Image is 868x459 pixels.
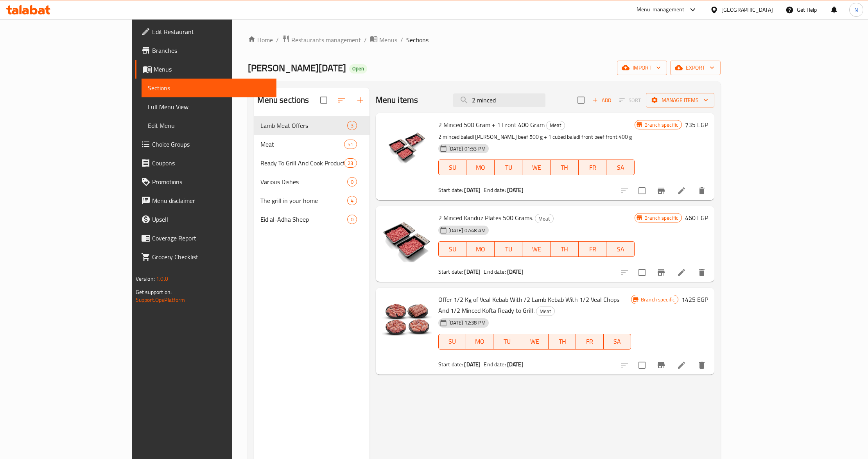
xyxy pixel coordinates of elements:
span: SU [442,244,464,255]
span: Meat [260,140,344,149]
span: import [623,63,661,73]
a: Restaurants management [282,35,361,45]
span: Get support on: [136,287,172,297]
div: Ready To Grill And Cook Products [260,158,344,168]
a: Menus [370,35,397,45]
h6: 460 EGP [685,212,708,223]
button: MO [466,334,493,350]
button: TU [495,160,523,175]
span: 2 Minced Kanduz Plates 500 Grams. [438,212,533,224]
div: items [347,177,357,186]
button: WE [522,160,551,175]
span: End date: [484,185,506,195]
button: MO [466,241,495,257]
span: Select section [573,92,589,108]
button: SU [438,160,467,175]
span: MO [469,336,490,347]
span: Start date: [438,185,463,195]
span: SA [607,336,628,347]
input: search [453,93,545,107]
button: SA [606,160,635,175]
span: WE [524,336,545,347]
span: Edit Menu [148,121,271,130]
img: 2 Minced Kanduz Plates 500 Grams. [382,212,432,262]
span: End date: [484,359,506,369]
div: [GEOGRAPHIC_DATA] [721,5,773,14]
a: Menu disclaimer [135,191,277,210]
span: Open [349,65,367,72]
span: Version: [136,274,155,284]
li: / [276,35,279,45]
span: Restaurants management [291,35,361,45]
div: Lamb Meat Offers3 [254,116,369,135]
div: Lamb Meat Offers [260,121,347,130]
h6: 1425 EGP [681,294,708,305]
button: Branch-specific-item [652,181,671,200]
span: SU [442,336,463,347]
a: Upsell [135,210,277,229]
b: [DATE] [464,267,481,277]
span: Upsell [152,215,271,224]
a: Support.OpsPlatform [136,295,185,305]
span: [DATE] 07:48 AM [445,227,489,234]
a: Coupons [135,154,277,172]
button: TH [551,160,579,175]
button: TU [493,334,521,350]
span: [PERSON_NAME][DATE] [248,59,346,77]
button: delete [692,181,711,200]
span: 2 Minced 500 Gram + 1 Front 400 Gram [438,119,545,131]
span: [DATE] 01:53 PM [445,145,489,152]
h6: 735 EGP [685,119,708,130]
span: Meat [535,214,553,223]
span: TH [554,244,576,255]
span: Sort sections [332,91,351,109]
span: Select section first [614,94,646,106]
img: Offer 1/2 Kg of Veal Kebab With /2 Lamb Kebab With 1/2 Veal Chops And 1/2 Minced Kofta Ready to G... [382,294,432,344]
span: Menu disclaimer [152,196,271,205]
button: FR [579,241,607,257]
button: export [670,61,721,75]
h2: Menu sections [257,94,309,106]
b: [DATE] [464,359,481,369]
span: SU [442,162,464,173]
button: TH [549,334,576,350]
button: TU [495,241,523,257]
span: MO [470,162,491,173]
img: 2 Minced 500 Gram + 1 Front 400 Gram [382,119,432,169]
button: Add section [351,91,369,109]
button: MO [466,160,495,175]
button: FR [579,160,607,175]
span: Edit Restaurant [152,27,271,36]
button: TH [551,241,579,257]
a: Edit Restaurant [135,22,277,41]
h2: Menu items [376,94,418,106]
button: Branch-specific-item [652,263,671,282]
button: WE [521,334,549,350]
button: WE [522,241,551,257]
div: items [347,215,357,224]
a: Edit menu item [677,186,686,195]
div: Eid al-Adha Sheep0 [254,210,369,229]
span: TH [552,336,573,347]
button: SU [438,334,466,350]
div: Meat [536,307,555,316]
span: Meat [547,121,565,130]
li: / [364,35,367,45]
b: [DATE] [507,185,524,195]
span: FR [582,244,604,255]
a: Full Menu View [142,97,277,116]
button: Manage items [646,93,714,108]
span: SA [610,244,631,255]
span: Offer 1/2 Kg of Veal Kebab With /2 Lamb Kebab With 1/2 Veal Chops And 1/2 Minced Kofta Ready to G... [438,294,619,316]
span: Branch specific [641,214,681,222]
span: Grocery Checklist [152,252,271,262]
span: 3 [348,122,357,129]
span: Start date: [438,359,463,369]
button: Add [589,94,614,106]
button: SA [606,241,635,257]
span: Select to update [634,357,650,373]
span: Eid al-Adha Sheep [260,215,347,224]
span: [DATE] 12:38 PM [445,319,489,326]
div: items [344,158,357,168]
